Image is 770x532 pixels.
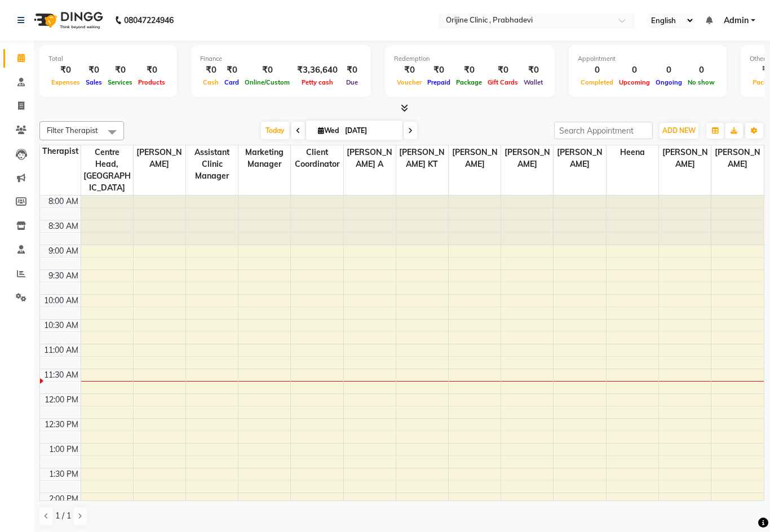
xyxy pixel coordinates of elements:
[653,64,685,77] div: 0
[47,444,81,455] div: 1:00 PM
[578,78,616,86] span: Completed
[424,64,453,77] div: ₹0
[42,419,81,431] div: 12:30 PM
[222,78,242,86] span: Card
[200,78,222,86] span: Cash
[105,78,135,86] span: Services
[711,145,764,171] span: [PERSON_NAME]
[242,64,293,77] div: ₹0
[47,468,81,480] div: 1:30 PM
[46,245,81,257] div: 9:00 AM
[261,122,289,139] span: Today
[42,369,81,381] div: 11:30 AM
[501,145,553,171] span: [PERSON_NAME]
[607,145,658,159] span: Heena
[424,78,453,86] span: Prepaid
[242,78,293,86] span: Online/Custom
[134,145,185,171] span: [PERSON_NAME]
[47,126,98,135] span: Filter Therapist
[662,126,696,135] span: ADD NEW
[485,78,521,86] span: Gift Cards
[342,122,398,139] input: 2025-09-03
[291,145,343,171] span: Client Coordinator
[685,78,718,86] span: No show
[46,220,81,232] div: 8:30 AM
[616,78,653,86] span: Upcoming
[299,78,336,86] span: Petty cash
[554,145,605,171] span: [PERSON_NAME]
[40,145,81,157] div: Therapist
[521,78,546,86] span: Wallet
[344,145,396,171] span: [PERSON_NAME] A
[48,64,83,77] div: ₹0
[42,344,81,356] div: 11:00 AM
[394,78,424,86] span: Voucher
[453,64,485,77] div: ₹0
[55,510,71,522] span: 1 / 1
[222,64,242,77] div: ₹0
[48,54,168,64] div: Total
[342,64,362,77] div: ₹0
[200,64,222,77] div: ₹0
[238,145,290,171] span: Marketing Manager
[653,78,685,86] span: Ongoing
[616,64,653,77] div: 0
[186,145,238,183] span: Assistant Clinic Manager
[81,145,133,195] span: Centre Head,[GEOGRAPHIC_DATA]
[449,145,501,171] span: [PERSON_NAME]
[135,64,168,77] div: ₹0
[29,5,106,36] img: logo
[42,394,81,406] div: 12:00 PM
[453,78,485,86] span: Package
[135,78,168,86] span: Products
[105,64,135,77] div: ₹0
[293,64,342,77] div: ₹3,36,640
[394,54,546,64] div: Redemption
[200,54,362,64] div: Finance
[685,64,718,77] div: 0
[343,78,361,86] span: Due
[42,295,81,307] div: 10:00 AM
[315,126,342,135] span: Wed
[659,145,711,171] span: [PERSON_NAME]
[42,320,81,331] div: 10:30 AM
[554,122,653,139] input: Search Appointment
[724,15,749,26] span: Admin
[660,123,698,139] button: ADD NEW
[394,64,424,77] div: ₹0
[83,64,105,77] div: ₹0
[578,54,718,64] div: Appointment
[46,270,81,282] div: 9:30 AM
[46,196,81,207] div: 8:00 AM
[48,78,83,86] span: Expenses
[578,64,616,77] div: 0
[485,64,521,77] div: ₹0
[47,493,81,505] div: 2:00 PM
[396,145,448,171] span: [PERSON_NAME] KT
[124,5,174,36] b: 08047224946
[83,78,105,86] span: Sales
[521,64,546,77] div: ₹0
